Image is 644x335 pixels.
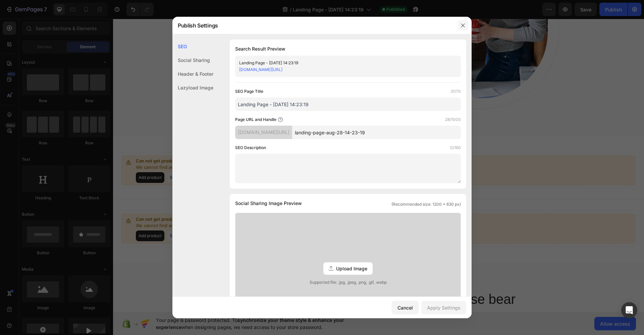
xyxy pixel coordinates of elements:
button: Apply Settings [421,301,466,314]
h1: Search Result Preview [235,45,461,53]
input: Title [235,97,461,111]
p: Can not get product from Shopify [23,139,288,146]
div: Header & Footer [172,67,213,81]
div: Social Sharing [172,53,213,67]
div: Landing Page - [DATE] 14:23:19 [239,60,446,66]
label: Page URL and Handle [235,116,276,123]
div: Open Intercom Messenger [621,302,637,318]
span: Supported file: .jpg, .jpeg, .png, .gif, .webp [235,279,461,285]
span: Upload Image [336,265,367,272]
div: Cancel [397,304,413,311]
a: [DOMAIN_NAME][URL] [239,67,282,72]
div: SEO [172,40,213,53]
p: We cannot find any products from your Shopify store. Please try manually syncing the data from Sh... [23,145,288,152]
p: Advice for a rose bear [271,272,466,289]
p: Can not get product from Shopify [23,197,288,204]
button: Sync from Shopify [54,153,95,164]
div: They’re unique and thoughtful [65,24,164,34]
div: Publish Settings [172,17,454,34]
span: (Recommended size: 1200 x 630 px) [391,201,461,207]
span: Social Sharing Image Preview [235,199,302,207]
button: Add product [23,212,51,222]
button: Add product [23,153,51,164]
div: Apply Settings [427,304,461,311]
input: Handle [292,126,461,139]
div: [DOMAIN_NAME][URL] [235,126,292,139]
button: Sync from Shopify [54,212,95,222]
label: 28/1000 [445,116,461,123]
label: 0/160 [450,144,461,151]
label: 31/70 [450,88,461,95]
p: We cannot find any products from your Shopify store. Please try manually syncing the data from Sh... [23,204,288,210]
div: Lazyload Image [172,81,213,94]
button: Cancel [392,301,419,314]
label: SEO Page Title [235,88,263,95]
label: SEO Description [235,144,266,151]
